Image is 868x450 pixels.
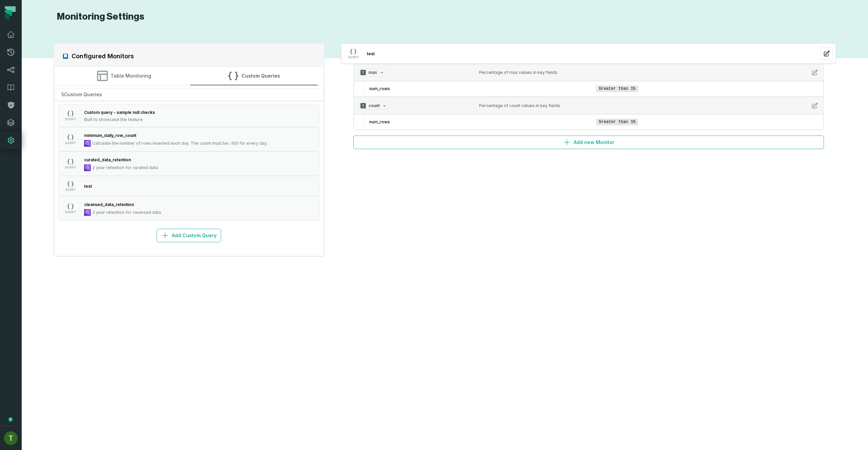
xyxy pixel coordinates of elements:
[58,151,320,176] button: QUERY2 year retention for curated data
[84,184,92,189] span: test
[367,51,375,56] span: test
[72,52,134,61] h2: Configured Monitors
[84,157,131,162] span: curated_data_retention
[84,133,136,138] span: minimum_daily_row_count
[84,110,155,115] span: Custom query - sample null checks
[54,88,324,101] div: 5 Custom Queries
[479,70,806,75] div: Percentage of max values in key fields
[7,416,14,423] div: Tooltip anchor
[369,70,377,75] span: max
[60,67,188,85] button: Table Monitoring
[360,103,366,108] span: 1
[58,196,320,221] button: QUERY2 year retention for cleansed data
[353,136,824,149] button: Add new Monitor
[354,98,824,114] button: 1countPercentage of count values in key fields
[479,103,806,108] div: Percentage of count values in key fields
[369,103,380,108] span: count
[157,229,221,242] button: Add Custom Query
[354,114,824,130] div: 1countPercentage of count values in key fields
[84,117,143,122] span: Built to showcase the feature
[596,119,638,125] span: Greater than 1%
[84,202,134,207] span: cleansed_data_retention
[92,141,268,146] span: Calculate the number of rows inserted each day. The count must be ≥100 for every day.
[190,67,318,85] button: Custom Queries
[58,127,320,151] button: QUERYCalculate the number of rows inserted each day. The count must be ≥100 for every day.
[92,165,158,170] span: 2 year retention for curated data
[360,70,366,75] span: 1
[4,431,18,445] img: avatar of Tomer Galun
[369,119,594,125] span: num_rows
[65,118,76,121] span: QUERY
[65,188,76,191] span: QUERY
[58,176,320,196] button: QUERY
[596,85,638,92] span: Greater than 1%
[354,64,824,81] button: 1maxPercentage of max values in key fields
[92,210,161,215] span: 2 year retention for cleansed data
[369,86,594,91] span: num_rows
[58,104,320,127] button: QUERYBuilt to showcase the feature
[54,11,144,23] h1: Monitoring Settings
[354,81,824,97] div: 1maxPercentage of max values in key fields
[348,56,359,59] span: QUERY
[65,166,76,169] span: QUERY
[65,141,76,145] span: QUERY
[341,43,836,64] button: QUERY
[65,210,76,214] span: QUERY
